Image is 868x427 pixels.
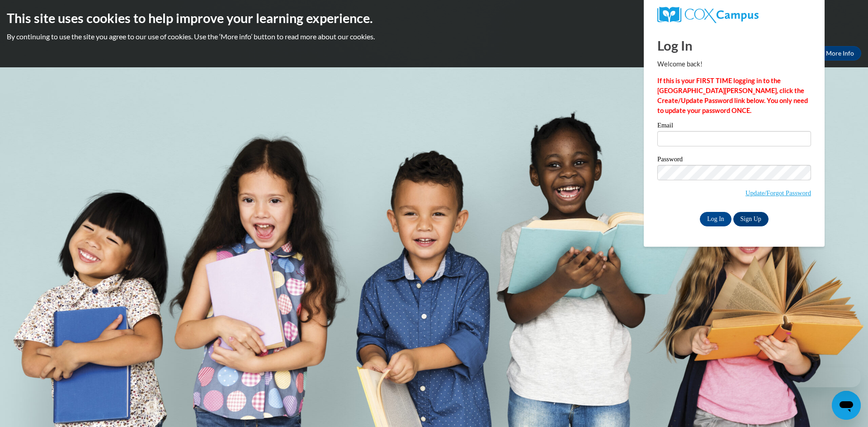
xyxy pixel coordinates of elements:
h1: Log In [657,36,811,55]
label: Password [657,156,811,165]
a: Sign Up [733,212,769,226]
label: Email [657,122,811,131]
iframe: Button to launch messaging window [832,391,861,420]
p: By continuing to use the site you agree to our use of cookies. Use the ‘More info’ button to read... [7,32,861,42]
input: Log In [700,212,731,226]
a: Update/Forgot Password [745,189,811,197]
iframe: Message from company [790,367,861,387]
strong: If this is your FIRST TIME logging in to the [GEOGRAPHIC_DATA][PERSON_NAME], click the Create/Upd... [657,77,808,114]
a: COX Campus [657,7,811,23]
img: COX Campus [657,7,759,23]
a: More Info [819,46,861,61]
h2: This site uses cookies to help improve your learning experience. [7,9,861,27]
p: Welcome back! [657,59,811,69]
